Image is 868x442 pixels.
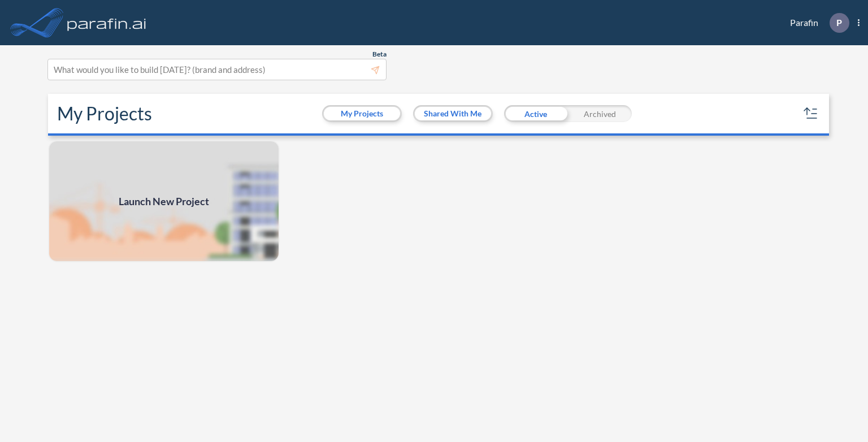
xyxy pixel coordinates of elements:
h2: My Projects [57,103,152,124]
div: Active [504,105,568,122]
button: My Projects [324,107,400,120]
div: Parafin [773,13,860,33]
button: sort [802,105,820,123]
img: logo [65,11,149,34]
a: Launch New Project [48,140,280,262]
img: add [48,140,280,262]
p: P [836,18,842,28]
div: Archived [568,105,632,122]
span: Launch New Project [119,194,209,209]
button: Shared With Me [415,107,491,120]
span: Beta [372,50,387,59]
